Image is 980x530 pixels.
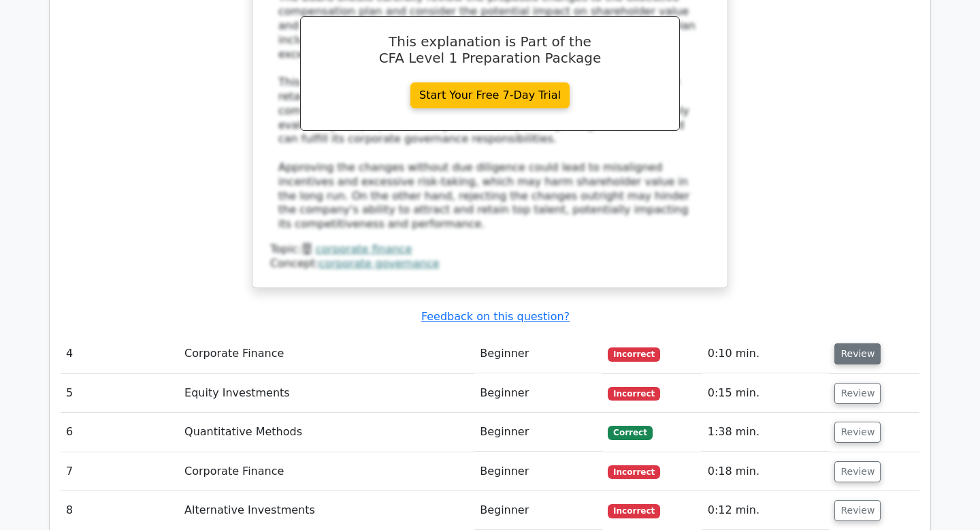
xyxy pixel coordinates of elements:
td: Beginner [474,374,602,413]
a: corporate finance [316,243,412,255]
td: 6 [61,413,179,452]
td: 8 [61,491,179,530]
td: Beginner [474,413,602,452]
td: 0:15 min. [702,374,830,413]
td: 4 [61,334,179,373]
span: Incorrect [608,347,660,361]
td: 7 [61,452,179,491]
td: 5 [61,374,179,413]
td: 0:10 min. [702,334,830,373]
span: Correct [608,426,652,439]
td: 1:38 min. [702,413,830,452]
button: Review [834,422,881,443]
td: Beginner [474,452,602,491]
button: Review [834,461,881,482]
button: Review [834,343,881,364]
td: Corporate Finance [179,452,474,491]
td: Beginner [474,334,602,373]
a: Feedback on this question? [421,310,570,323]
span: Incorrect [608,465,660,479]
td: 0:18 min. [702,452,830,491]
td: Equity Investments [179,374,474,413]
span: Incorrect [608,504,660,518]
button: Review [834,500,881,521]
td: Alternative Investments [179,491,474,530]
span: Incorrect [608,387,660,401]
div: Concept: [270,257,710,271]
div: Topic: [270,243,710,257]
a: corporate governance [319,257,440,270]
td: Beginner [474,491,602,530]
button: Review [834,383,881,404]
td: Corporate Finance [179,334,474,373]
a: Start Your Free 7-Day Trial [410,82,570,108]
td: Quantitative Methods [179,413,474,452]
td: 0:12 min. [702,491,830,530]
